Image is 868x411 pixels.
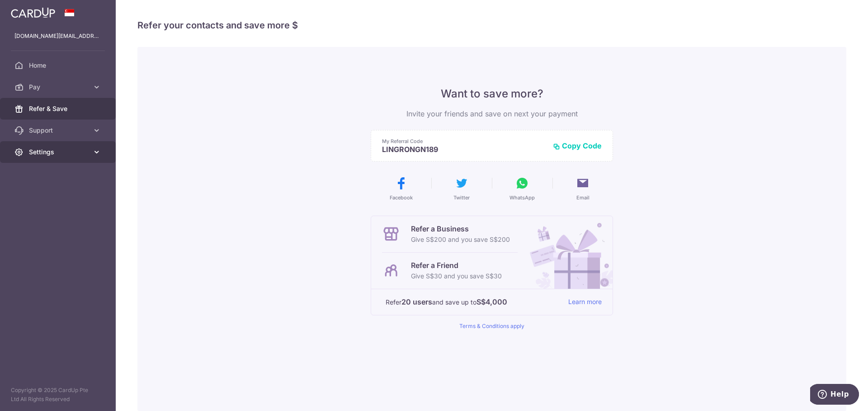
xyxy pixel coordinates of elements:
p: Refer and save up to [386,296,561,308]
p: [DOMAIN_NAME][EMAIL_ADDRESS][DOMAIN_NAME] [14,32,101,41]
p: Invite your friends and save on next your payment [371,108,613,119]
strong: 20 users [401,296,432,307]
span: Help [20,6,39,14]
button: Copy Code [553,141,602,150]
p: Give S$200 and you save S$200 [411,234,510,245]
img: Refer [521,216,613,289]
p: LINGRONGN189 [382,145,546,154]
img: CardUp [11,7,55,18]
span: Home [29,61,89,70]
button: Email [556,176,609,201]
span: Refer & Save [29,104,89,113]
h4: Refer your contacts and save more $ [137,18,846,32]
button: Facebook [374,176,428,201]
p: My Referral Code [382,138,546,145]
span: Support [29,126,89,135]
span: Facebook [390,194,413,201]
span: Settings [29,148,89,157]
a: Learn more [568,296,602,308]
strong: S$4,000 [476,296,507,307]
a: Terms & Conditions apply [459,323,524,329]
span: Email [576,194,590,201]
p: Want to save more? [371,87,613,101]
p: Refer a Business [411,223,510,234]
span: Pay [29,83,89,92]
p: Give S$30 and you save S$30 [411,271,502,282]
iframe: Opens a widget where you can find more information [810,384,859,406]
span: WhatsApp [509,194,535,201]
button: Twitter [435,176,488,201]
p: Refer a Friend [411,260,502,271]
button: WhatsApp [495,176,549,201]
span: Twitter [453,194,470,201]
